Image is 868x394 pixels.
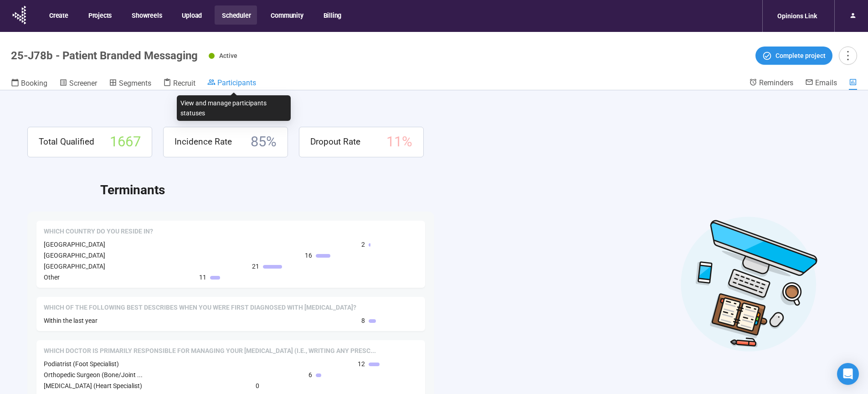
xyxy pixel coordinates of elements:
[44,382,142,389] span: [MEDICAL_DATA] (Heart Specialist)
[44,252,105,259] span: [GEOGRAPHIC_DATA]
[361,316,365,326] span: 8
[44,303,356,312] span: Which of the following best describes when you were first diagnosed with gout?
[215,5,257,25] button: Scheduler
[776,51,826,61] span: Complete project
[252,261,259,271] span: 21
[163,78,195,90] a: Recruit
[772,7,822,25] div: Opinions Link
[59,78,97,90] a: Screener
[310,135,360,149] span: Dropout Rate
[175,5,208,25] button: Upload
[219,52,237,59] span: Active
[110,131,141,153] span: 1667
[44,347,376,356] span: Which doctor is primarily responsible for managing your gout (i.e., writing any prescriptions, di...
[175,135,232,149] span: Incidence Rate
[837,363,859,385] div: Open Intercom Messenger
[839,47,857,65] button: more
[386,131,412,153] span: 11 %
[42,5,75,25] button: Create
[44,241,105,248] span: [GEOGRAPHIC_DATA]
[256,381,259,391] span: 0
[316,5,348,25] button: Billing
[358,359,365,369] span: 12
[81,5,118,25] button: Projects
[251,131,277,153] span: 85 %
[263,5,309,25] button: Community
[361,239,365,249] span: 2
[305,250,312,260] span: 16
[207,78,256,89] a: Participants
[44,360,119,368] span: Podiatrist (Foot Specialist)
[11,78,47,90] a: Booking
[759,78,793,87] span: Reminders
[44,317,98,324] span: Within the last year
[842,49,854,62] span: more
[109,78,151,90] a: Segments
[217,78,256,87] span: Participants
[173,79,195,88] span: Recruit
[44,263,105,270] span: [GEOGRAPHIC_DATA]
[749,78,793,89] a: Reminders
[100,180,841,200] h2: Terminants
[44,274,60,281] span: Other
[124,5,168,25] button: Showreels
[69,79,97,88] span: Screener
[805,78,837,89] a: Emails
[199,272,206,282] span: 11
[308,370,312,380] span: 6
[119,79,151,88] span: Segments
[39,135,94,149] span: Total Qualified
[44,227,153,236] span: Which country do you reside in?
[177,95,291,121] div: View and manage participants statuses
[21,79,47,88] span: Booking
[755,47,832,65] button: Complete project
[680,215,818,353] img: Desktop work notes
[11,49,198,62] h1: 25-J78b - Patient Branded Messaging
[815,78,837,87] span: Emails
[44,371,143,378] span: Orthopedic Surgeon (Bone/Joint ...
